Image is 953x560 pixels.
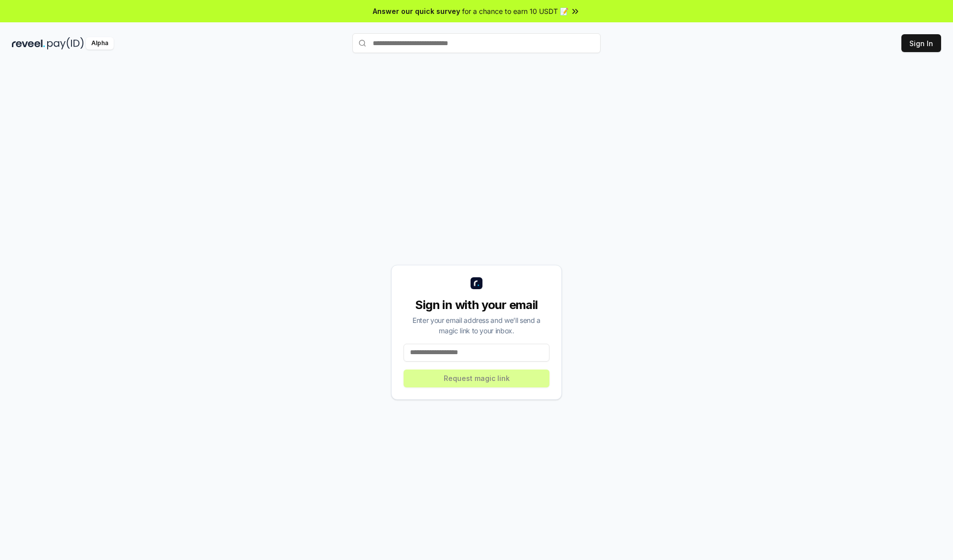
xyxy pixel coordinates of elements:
img: reveel_dark [12,37,45,50]
span: Answer our quick survey [373,6,460,16]
span: for a chance to earn 10 USDT 📝 [462,6,568,16]
button: Sign In [901,34,941,52]
div: Sign in with your email [404,297,549,313]
div: Alpha [86,37,114,50]
img: pay_id [47,37,84,50]
div: Enter your email address and we’ll send a magic link to your inbox. [404,315,549,336]
img: logo_small [471,277,482,289]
